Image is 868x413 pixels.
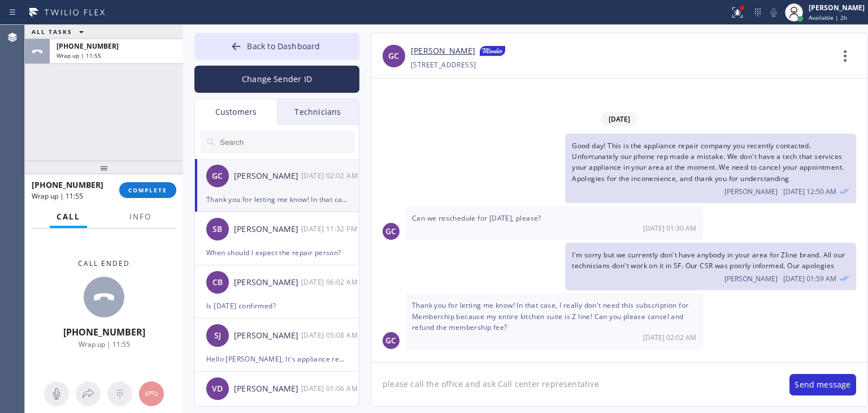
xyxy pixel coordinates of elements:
[411,58,476,71] div: [STREET_ADDRESS]
[301,169,360,182] div: 09/08/2025 9:02 AM
[32,179,103,190] span: [PHONE_NUMBER]
[789,374,856,395] button: Send message
[128,186,167,194] span: COMPLETE
[809,3,865,12] div: [PERSON_NAME]
[724,274,778,283] span: [PERSON_NAME]
[783,274,836,283] span: [DATE] 01:59 AM
[234,223,301,236] div: [PERSON_NAME]
[565,134,856,203] div: 09/08/2025 9:50 AM
[32,191,83,201] span: Wrap up | 11:55
[206,299,348,312] div: Is [DATE] confirmed?
[385,225,396,238] span: GC
[565,243,856,290] div: 09/08/2025 9:59 AM
[107,381,132,406] button: Open dialpad
[572,141,844,183] span: Good day! This is the appliance repair company you recently contacted. Unfortunately our phone re...
[32,28,72,36] span: ALL TASKS
[206,193,348,206] div: Thank you for letting me know! In that case, I really don't need this subscription for Membership...
[219,131,354,153] input: Search
[212,276,223,289] span: CB
[234,329,301,342] div: [PERSON_NAME]
[78,259,130,268] span: Call ended
[371,363,778,406] textarea: please call the office and ask Call center representative
[601,112,638,126] span: [DATE]
[412,213,541,223] span: Can we reschedule for [DATE], please?
[57,212,80,222] span: Call
[206,246,348,259] div: When should I expect the repair person?
[57,41,119,51] span: [PHONE_NUMBER]
[277,99,359,125] div: Technicians
[643,333,696,342] span: [DATE] 02:02 AM
[234,276,301,289] div: [PERSON_NAME]
[195,99,277,125] div: Customers
[412,300,688,332] span: Thank you for letting me know! In that case, I really don't need this subscription for Membership...
[79,339,130,349] span: Wrap up | 11:55
[783,187,836,196] span: [DATE] 12:50 AM
[766,5,782,20] button: Mute
[212,223,222,236] span: SB
[405,206,703,240] div: 09/08/2025 9:30 AM
[139,381,164,406] button: Hang up
[212,382,223,395] span: VD
[129,212,151,222] span: Info
[57,51,101,59] span: Wrap up | 11:55
[809,14,847,21] span: Available | 2h
[234,170,301,183] div: [PERSON_NAME]
[212,170,223,183] span: GC
[405,293,703,349] div: 09/08/2025 9:02 AM
[411,45,475,58] a: [PERSON_NAME]
[234,382,301,395] div: [PERSON_NAME]
[724,187,778,196] span: [PERSON_NAME]
[301,222,360,235] div: 09/08/2025 9:32 AM
[214,329,221,342] span: SJ
[63,326,145,338] span: [PHONE_NUMBER]
[301,382,360,395] div: 09/04/2025 9:06 AM
[194,66,359,93] button: Change Sender ID
[194,33,359,60] button: Back to Dashboard
[385,334,396,347] span: GC
[301,329,360,342] div: 09/05/2025 9:08 AM
[123,206,158,228] button: Info
[301,276,360,289] div: 09/06/2025 9:02 AM
[206,352,348,365] div: Hello [PERSON_NAME], It's appliance repair about your freezer. I'm sorry but parts are getting de...
[76,381,101,406] button: Open directory
[572,250,845,270] span: I'm sorry but we currently don't have anybody in your area for Zline brand. All our technicians d...
[643,223,696,233] span: [DATE] 01:30 AM
[50,206,87,228] button: Call
[25,25,95,38] button: ALL TASKS
[247,41,320,51] span: Back to Dashboard
[388,50,399,63] span: GC
[119,182,176,198] button: COMPLETE
[44,381,69,406] button: Mute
